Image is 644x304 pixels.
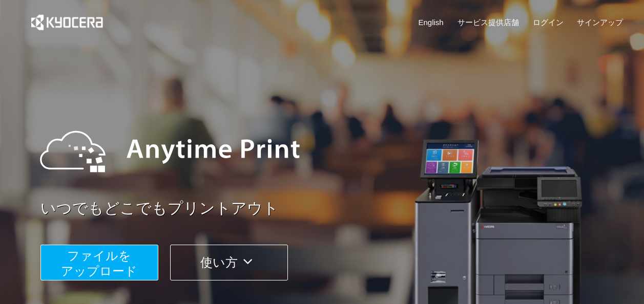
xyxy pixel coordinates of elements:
[40,198,630,220] a: いつでもどこでもプリントアウト
[40,245,158,280] button: ファイルを​​アップロード
[419,17,444,28] a: English
[458,17,519,28] a: サービス提供店舗
[170,245,288,280] button: 使い方
[577,17,623,28] a: サインアップ
[61,249,137,278] span: ファイルを ​​アップロード
[533,17,564,28] a: ログイン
